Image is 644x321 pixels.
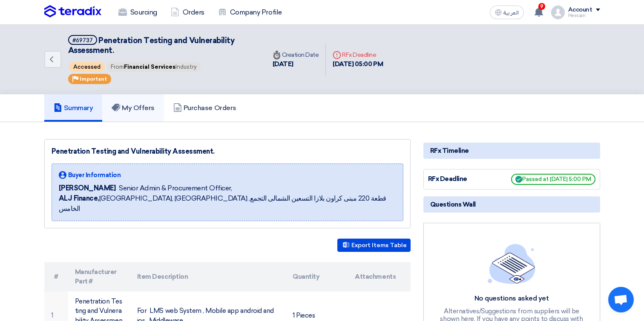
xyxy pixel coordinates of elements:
a: Company Profile [211,3,289,22]
div: Penetration Testing and Vulnerability Assessment. [52,146,403,157]
a: Orders [164,3,211,22]
div: Hessain [568,13,600,18]
div: #69737 [72,38,93,43]
a: My Offers [102,94,164,122]
th: Quantity [286,262,348,292]
button: Export Items Table [337,239,411,252]
a: Purchase Orders [164,94,246,122]
th: # [44,262,68,292]
span: العربية [503,10,519,16]
span: From Industry [106,62,201,72]
div: Creation Date [273,50,319,59]
div: No questions asked yet [439,294,584,303]
span: Questions Wall [430,200,476,209]
th: Attachments [348,262,410,292]
div: Open chat [608,287,634,312]
span: 9 [538,3,545,10]
div: Account [568,6,592,14]
h5: My Offers [112,104,155,112]
div: RFx Deadline [428,174,492,184]
span: Passed at [DATE] 5:00 PM [511,174,595,185]
span: [PERSON_NAME] [59,183,116,193]
span: Important [80,76,107,82]
th: Manufacturer Part # [68,262,130,292]
div: [DATE] [273,59,319,69]
a: Sourcing [112,3,164,22]
h5: Penetration Testing and Vulnerability Assessment. [68,35,256,56]
span: Financial Services [124,64,175,70]
a: Summary [44,94,103,122]
span: Buyer Information [68,171,121,180]
span: [GEOGRAPHIC_DATA], [GEOGRAPHIC_DATA] ,قطعة 220 مبنى كراون بلازا التسعين الشمالى التجمع الخامس [59,193,396,214]
div: RFx Timeline [423,143,600,159]
b: ALJ Finance, [59,194,99,202]
div: [DATE] 05:00 PM [333,59,383,69]
img: empty_state_list.svg [488,244,535,284]
h5: Purchase Orders [173,104,236,112]
th: Item Description [130,262,286,292]
span: Accessed [69,62,105,72]
span: Penetration Testing and Vulnerability Assessment. [68,36,235,55]
h5: Summary [54,104,93,112]
img: Teradix logo [44,5,101,18]
span: Senior Admin & Procurement Officer, [119,183,232,193]
button: العربية [490,6,524,19]
img: profile_test.png [551,6,565,19]
div: RFx Deadline [333,50,383,59]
